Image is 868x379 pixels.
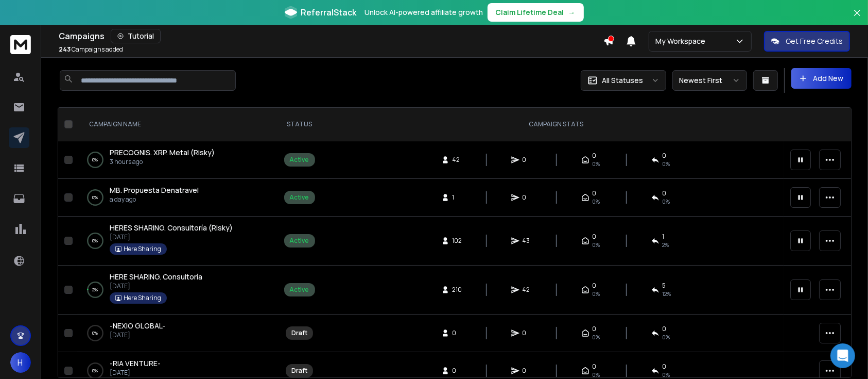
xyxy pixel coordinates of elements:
button: Close banner [850,6,864,31]
a: MB. Propuesta Denatravel [110,185,199,195]
span: PRECOGNIS. XRP. Metal (Risky) [110,147,215,157]
button: Tutorial [111,29,161,43]
button: H [10,352,31,373]
p: 3 hours ago [110,158,215,166]
span: 0 [663,152,667,160]
div: Open Intercom Messenger [830,343,855,368]
span: 0% [593,371,600,379]
a: HERE SHARING. Consultoría [110,272,202,282]
th: STATUS [270,108,328,141]
button: Add New [791,68,852,89]
p: 0 % [93,155,98,165]
th: CAMPAIGN STATS [328,108,784,141]
span: 0 [593,282,597,290]
th: CAMPAIGN NAME [77,108,270,141]
a: -RIA VENTURE- [110,358,161,369]
div: Active [290,237,309,245]
span: 210 [453,286,463,294]
p: 2 % [93,285,98,295]
span: 0% [663,197,670,206]
p: All Statuses [602,75,643,86]
a: PRECOGNIS. XRP. Metal (Risky) [110,147,215,158]
span: 0% [593,160,600,168]
span: 0 [663,362,667,371]
td: 2%HERE SHARING. Consultoría[DATE]Here Sharing [77,266,270,315]
p: Here Sharing [124,294,161,302]
span: 12 % [663,290,671,298]
span: 0 [523,193,533,202]
span: 0 [523,156,533,164]
div: Campaigns [59,29,603,43]
span: 0 [593,152,597,160]
span: → [568,7,576,18]
span: 0 [663,325,667,333]
a: -NEXIO GLOBAL- [110,321,165,331]
span: 1 [453,193,463,202]
span: HERES SHARING. Consultoría (Risky) [110,223,233,233]
button: Claim Lifetime Deal→ [488,3,584,22]
p: [DATE] [110,369,161,377]
td: 0%-NEXIO GLOBAL-[DATE] [77,315,270,352]
div: Draft [291,367,307,375]
p: Get Free Credits [786,36,843,46]
p: Here Sharing [124,245,161,253]
p: 0 % [93,328,98,338]
span: 43 [523,237,533,245]
p: Unlock AI-powered affiliate growth [365,7,483,18]
p: 0 % [93,192,98,203]
span: 0 [593,233,597,241]
div: Active [290,156,309,164]
p: 0 % [93,236,98,246]
span: 0% [663,160,670,168]
p: a day ago [110,195,199,204]
button: Get Free Credits [764,31,850,52]
td: 0%HERES SHARING. Consultoría (Risky)[DATE]Here Sharing [77,217,270,266]
span: 0 [593,325,597,333]
span: 2 % [663,241,669,249]
div: Draft [291,329,307,337]
p: [DATE] [110,233,233,241]
span: 0% [663,371,670,379]
span: 5 [663,282,666,290]
span: 243 [59,45,71,54]
div: Active [290,193,309,202]
div: Active [290,286,309,294]
span: 0 [523,367,533,375]
span: 42 [523,286,533,294]
span: 102 [453,237,463,245]
p: My Workspace [655,36,709,46]
span: 0 [453,329,463,337]
p: [DATE] [110,331,165,339]
span: 0% [593,241,600,249]
span: ReferralStack [301,6,357,19]
p: [DATE] [110,282,202,290]
span: 42 [453,156,463,164]
span: 0% [593,197,600,206]
span: 0 [663,189,667,197]
span: 1 [663,233,665,241]
a: HERES SHARING. Consultoría (Risky) [110,223,233,233]
span: 0% [593,333,600,341]
p: Campaigns added [59,45,123,54]
button: Newest First [672,70,747,91]
span: 0 [593,189,597,197]
p: 0 % [93,366,98,376]
span: 0% [593,290,600,298]
span: 0 [523,329,533,337]
td: 0%MB. Propuesta Denatravela day ago [77,179,270,217]
td: 0%PRECOGNIS. XRP. Metal (Risky)3 hours ago [77,141,270,179]
span: 0 [593,362,597,371]
span: 0 [453,367,463,375]
span: 0% [663,333,670,341]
